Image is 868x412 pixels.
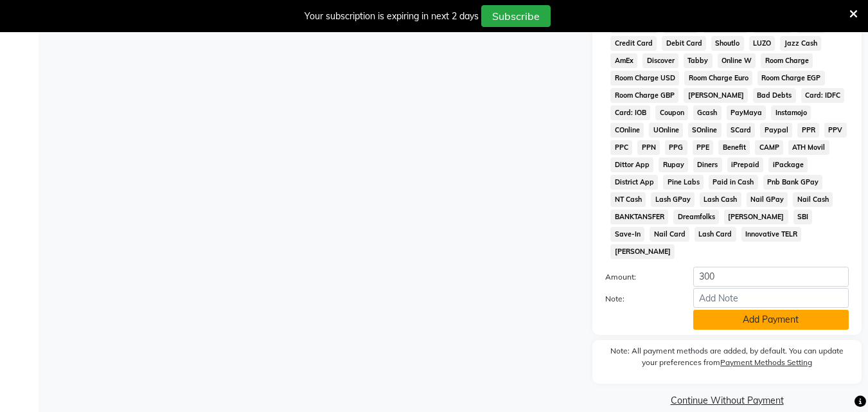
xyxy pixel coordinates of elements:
[610,53,637,68] span: AmEx
[711,36,744,51] span: Shoutlo
[695,227,736,242] span: Lash Card
[747,192,788,207] span: Nail GPay
[718,53,756,68] span: Online W
[610,192,646,207] span: NT Cash
[693,288,849,308] input: Add Note
[659,157,688,172] span: Rupay
[724,210,788,224] span: [PERSON_NAME]
[760,123,792,138] span: Paypal
[481,5,551,27] button: Subscribe
[768,157,808,172] span: iPackage
[649,123,683,138] span: UOnline
[757,71,825,85] span: Room Charge EGP
[788,140,829,155] span: ATH Movil
[596,293,683,305] label: Note:
[771,105,811,120] span: Instamojo
[780,36,821,51] span: Jazz Cash
[642,53,678,68] span: Discover
[693,267,849,287] input: Amount
[693,105,722,120] span: Gcash
[727,157,764,172] span: iPrepaid
[605,345,849,373] label: Note: All payment methods are added, by default. You can update your preferences from
[595,394,859,408] a: Continue Without Payment
[709,175,758,190] span: Paid in Cash
[793,210,813,224] span: SBI
[763,175,823,190] span: Pnb Bank GPay
[693,140,714,155] span: PPE
[684,71,752,85] span: Room Charge Euro
[755,140,783,155] span: CAMP
[727,123,756,138] span: SCard
[610,71,679,85] span: Room Charge USD
[610,36,657,51] span: Credit Card
[596,271,683,283] label: Amount:
[801,88,845,103] span: Card: IDFC
[727,105,766,120] span: PayMaya
[665,140,687,155] span: PPG
[700,192,741,207] span: Lash Cash
[637,140,660,155] span: PPN
[662,36,706,51] span: Debit Card
[797,123,819,138] span: PPR
[793,192,833,207] span: Nail Cash
[824,123,847,138] span: PPV
[718,140,750,155] span: Benefit
[610,244,675,259] span: [PERSON_NAME]
[753,88,796,103] span: Bad Debts
[688,123,722,138] span: SOnline
[684,53,713,68] span: Tabby
[749,36,775,51] span: LUZO
[693,310,849,330] button: Add Payment
[610,157,653,172] span: Dittor App
[610,123,644,138] span: COnline
[610,210,668,224] span: BANKTANSFER
[610,105,650,120] span: Card: IOB
[610,175,658,190] span: District App
[610,227,644,242] span: Save-In
[650,227,689,242] span: Nail Card
[655,105,688,120] span: Coupon
[761,53,813,68] span: Room Charge
[684,88,748,103] span: [PERSON_NAME]
[610,140,632,155] span: PPC
[720,357,812,368] label: Payment Methods Setting
[673,210,719,224] span: Dreamfolks
[610,88,678,103] span: Room Charge GBP
[741,227,802,242] span: Innovative TELR
[305,10,479,23] div: Your subscription is expiring in next 2 days
[663,175,704,190] span: Pine Labs
[651,192,695,207] span: Lash GPay
[693,157,722,172] span: Diners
